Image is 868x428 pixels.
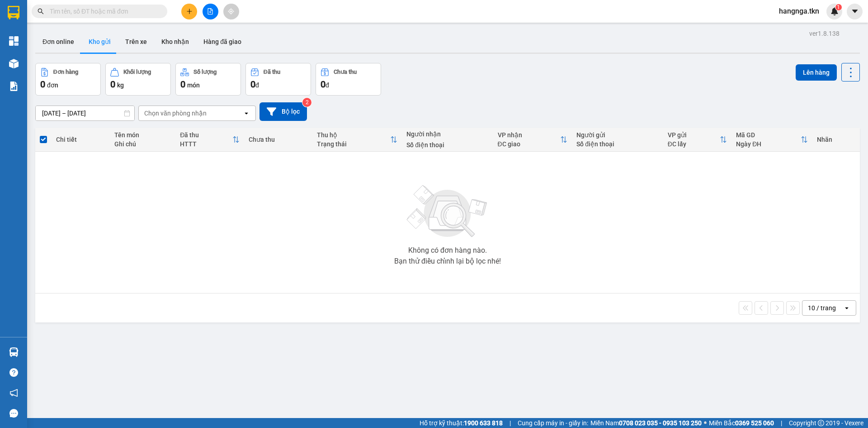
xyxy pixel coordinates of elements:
strong: 1900 633 818 [464,419,503,427]
div: Thu hộ [317,131,390,139]
img: warehouse-icon [9,59,19,68]
button: plus [181,4,197,19]
img: dashboard-icon [9,36,19,46]
span: Miền Bắc [709,418,774,428]
button: aim [223,4,239,19]
button: Kho nhận [154,31,196,53]
button: Đơn hàng0đơn [35,63,101,96]
strong: 0708 023 035 - 0935 103 250 [619,419,702,427]
th: Toggle SortBy [731,128,812,152]
button: Đã thu0đ [245,63,311,96]
div: ĐC giao [498,140,561,148]
span: 0 [110,79,115,90]
button: Trên xe [118,31,154,53]
div: Không có đơn hàng nào. [408,247,487,254]
span: Hỗ trợ kỹ thuật: [420,418,503,428]
div: Trạng thái [317,140,390,148]
span: file-add [207,8,213,14]
span: question-circle [9,368,18,377]
div: Chọn văn phòng nhận [144,109,207,118]
div: ĐC lấy [668,140,720,148]
img: svg+xml;base64,PHN2ZyBjbGFzcz0ibGlzdC1wbHVnX19zdmciIHhtbG5zPSJodHRwOi8vd3d3LnczLm9yZy8yMDAwL3N2Zy... [402,180,493,243]
span: 1 [837,4,840,10]
button: Hàng đã giao [196,31,249,53]
div: Chi tiết [56,136,105,143]
strong: 0369 525 060 [735,419,774,427]
div: Chưa thu [334,69,357,75]
th: Toggle SortBy [663,128,731,152]
div: VP nhận [498,131,561,139]
span: món [187,82,200,89]
div: 10 / trang [808,303,836,313]
div: Số điện thoại [576,140,658,148]
span: plus [186,8,193,14]
span: kg [117,82,124,89]
img: icon-new-feature [830,7,839,15]
button: Số lượng0món [175,63,241,96]
div: Người gửi [576,131,658,139]
span: 0 [321,79,325,90]
div: VP gửi [668,131,720,139]
span: | [509,418,511,428]
span: | [781,418,782,428]
div: Đã thu [264,69,280,75]
sup: 2 [302,98,311,107]
span: 0 [250,79,255,90]
span: search [38,8,44,14]
span: 0 [180,79,185,90]
span: đơn [47,82,58,89]
input: Select a date range. [36,106,134,120]
span: Cung cấp máy in - giấy in: [518,418,588,428]
img: warehouse-icon [9,347,19,357]
button: caret-down [847,4,863,19]
div: Tên món [114,131,171,139]
button: file-add [203,4,218,19]
span: đ [255,82,259,89]
span: aim [228,8,234,14]
div: Số lượng [193,69,217,75]
button: Lên hàng [796,64,837,81]
button: Bộ lọc [259,102,307,121]
div: Ngày ĐH [736,140,801,148]
div: Số điện thoại [406,141,488,149]
div: Bạn thử điều chỉnh lại bộ lọc nhé! [394,258,501,265]
span: caret-down [851,7,859,15]
div: Chưa thu [249,136,308,143]
button: Chưa thu0đ [316,63,381,96]
div: Khối lượng [123,69,151,75]
button: Kho gửi [81,31,118,53]
span: hangnga.tkn [772,5,826,17]
img: solution-icon [9,82,19,91]
span: ⚪️ [704,421,707,425]
span: 0 [40,79,45,90]
svg: open [843,304,850,312]
span: notification [9,389,18,397]
button: Đơn online [35,31,81,53]
div: Đơn hàng [53,69,78,75]
img: logo-vxr [8,6,19,19]
span: message [9,409,18,418]
input: Tìm tên, số ĐT hoặc mã đơn [50,6,156,16]
div: Ghi chú [114,140,171,148]
div: ver 1.8.138 [809,29,840,38]
button: Khối lượng0kg [105,63,171,96]
div: HTTT [180,140,232,148]
sup: 1 [835,4,842,10]
span: copyright [818,420,824,426]
th: Toggle SortBy [312,128,402,152]
span: Miền Nam [590,418,702,428]
svg: open [243,110,250,117]
div: Đã thu [180,131,232,139]
th: Toggle SortBy [493,128,572,152]
th: Toggle SortBy [175,128,244,152]
span: đ [325,82,329,89]
div: Người nhận [406,130,488,138]
div: Mã GD [736,131,801,139]
div: Nhãn [817,136,855,143]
